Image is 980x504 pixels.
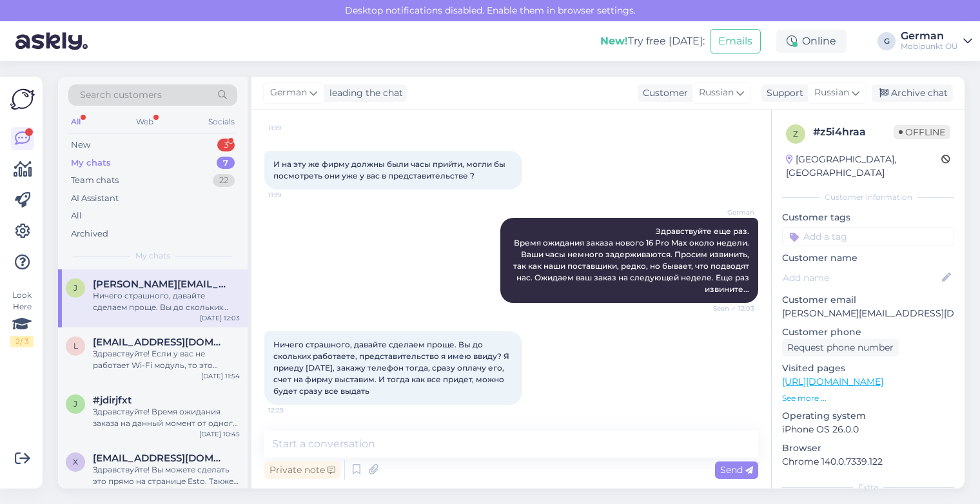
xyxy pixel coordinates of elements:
[782,191,954,203] div: Customer information
[638,86,688,100] div: Customer
[776,30,847,53] div: Online
[782,227,954,246] input: Add a tag
[200,487,240,497] div: [DATE] 16:05
[782,251,954,265] p: Customer name
[270,86,307,100] span: German
[93,394,132,406] span: #jdirjfxt
[201,371,240,381] div: [DATE] 11:54
[782,481,954,493] div: Extra
[217,157,235,170] div: 7
[93,348,240,371] div: Здравствуйте! Если у вас не работает Wi-Fi модуль, то это говорит о неисправности материнской пла...
[93,464,240,487] div: Здравствуйте! Вы можете сделать это прямо на странице Esto. Также ходатайство о рассрочке можно п...
[133,113,156,130] div: Web
[782,376,883,387] a: [URL][DOMAIN_NAME]
[200,313,240,323] div: [DATE] 12:03
[782,325,954,339] p: Customer phone
[71,209,82,222] div: All
[71,157,111,170] div: My chats
[782,339,899,356] div: Request phone number
[699,86,734,100] span: Russian
[814,86,849,100] span: Russian
[782,423,954,436] p: iPhone OS 26.0.0
[761,86,803,100] div: Support
[68,113,83,130] div: All
[901,41,958,52] div: Mobipunkt OÜ
[93,290,240,313] div: Ничего страшного, давайте сделаем проще. Вы до скольких работаете, представительство я имею ввиду...
[10,289,34,347] div: Look Here
[71,192,119,205] div: AI Assistant
[73,283,77,293] span: J
[901,31,958,41] div: German
[10,336,34,347] div: 2 / 3
[93,406,240,429] div: Здравствуйте! Время ожидания заказа на данный момент от одного до четырех месяцев.
[706,208,754,217] span: German
[268,405,317,415] span: 12:25
[782,441,954,455] p: Browser
[71,139,90,151] div: New
[199,429,240,439] div: [DATE] 10:45
[324,86,403,100] div: leading the chat
[268,190,317,200] span: 11:19
[206,113,237,130] div: Socials
[273,340,511,396] span: Ничего страшного, давайте сделаем проще. Вы до скольких работаете, представительство я имею ввиду...
[877,32,896,50] div: G
[80,88,162,102] span: Search customers
[782,362,954,375] p: Visited pages
[71,228,108,240] div: Archived
[600,35,628,47] b: New!
[93,278,227,290] span: Jana.sergejenko@icloud.com
[273,159,507,180] span: И на эту же фирму должны были часы прийти, могли бы посмотреть они уже у вас в представительстве ?
[782,307,954,320] p: [PERSON_NAME][EMAIL_ADDRESS][DOMAIN_NAME]
[901,31,972,52] a: GermanMobipunkt OÜ
[93,336,227,348] span: lizabernadska49@gmail.com
[73,399,77,409] span: j
[268,123,317,133] span: 11:19
[782,455,954,469] p: Chrome 140.0.7339.122
[793,129,798,139] span: z
[10,87,35,111] img: Askly Logo
[813,124,894,140] div: # z5i4hraa
[264,461,340,479] div: Private note
[93,452,227,464] span: xlgene439@gmail.com
[213,174,235,187] div: 22
[600,34,705,49] div: Try free [DATE]:
[782,211,954,224] p: Customer tags
[135,250,170,262] span: My chats
[894,125,950,139] span: Offline
[782,393,954,404] p: See more ...
[217,139,235,151] div: 3
[720,464,753,476] span: Send
[73,457,78,467] span: x
[783,271,939,285] input: Add name
[782,293,954,307] p: Customer email
[706,304,754,313] span: Seen ✓ 12:03
[872,84,953,102] div: Archive chat
[710,29,761,53] button: Emails
[71,174,119,187] div: Team chats
[73,341,78,351] span: l
[782,409,954,423] p: Operating system
[786,153,941,180] div: [GEOGRAPHIC_DATA], [GEOGRAPHIC_DATA]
